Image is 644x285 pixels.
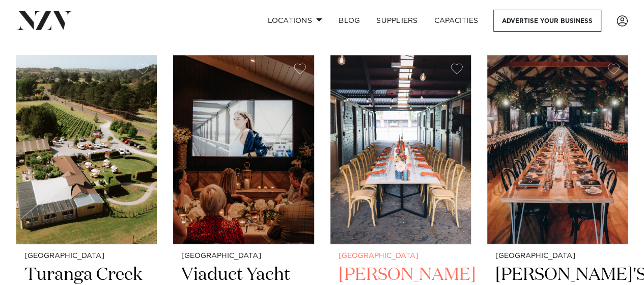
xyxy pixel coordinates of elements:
a: BLOG [330,10,368,32]
a: Capacities [426,10,487,32]
img: nzv-logo.png [16,11,72,30]
a: Advertise your business [493,10,601,32]
small: [GEOGRAPHIC_DATA] [24,252,149,260]
small: [GEOGRAPHIC_DATA] [495,252,620,260]
a: Locations [259,10,330,32]
small: [GEOGRAPHIC_DATA] [181,252,305,260]
small: [GEOGRAPHIC_DATA] [339,252,463,260]
a: SUPPLIERS [368,10,426,32]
